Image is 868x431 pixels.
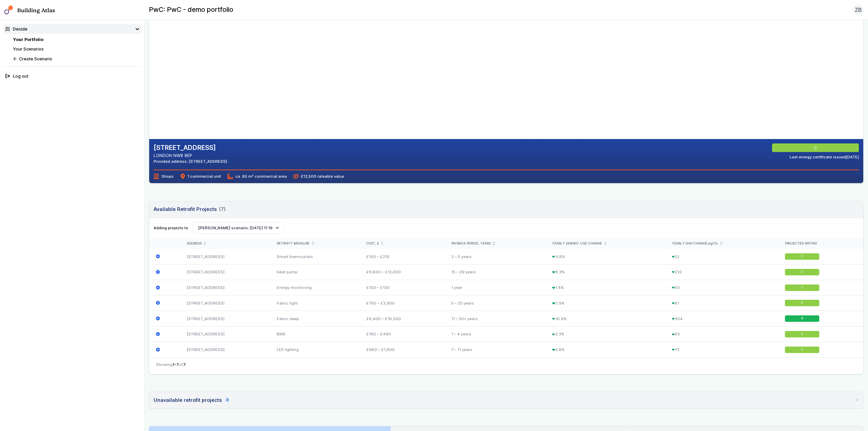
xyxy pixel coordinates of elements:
[665,342,778,357] div: 73
[180,280,270,295] div: [STREET_ADDRESS]
[445,249,546,264] div: 2 – 5 years
[219,205,225,213] span: (7)
[801,254,804,259] span: C
[13,37,43,42] a: Your Portfolio
[665,249,778,264] div: 22
[546,264,665,280] div: 8.3%
[270,264,359,280] div: Heat pump
[445,264,546,280] div: 15 – 29 years
[154,396,230,404] div: Unavailable retrofit projects
[801,316,803,321] span: B
[3,24,141,34] summary: Decide
[445,327,546,342] div: 1 – 4 years
[270,342,359,357] div: LED lighting
[149,5,233,14] h2: PwC: PwC - demo portfolio
[451,241,491,246] span: Payback period, years
[154,159,227,164] div: Provided address: [STREET_ADDRESS]
[293,174,344,179] span: £12,500 rateable value
[546,342,665,357] div: 2.6%
[665,280,778,295] div: 50
[154,174,173,179] span: Shops
[360,264,445,280] div: £6,600 – £13,000
[665,327,778,342] div: 63
[156,362,186,367] span: Showing of
[665,311,778,327] div: 304
[3,71,141,81] button: Log out
[11,54,141,64] button: Create Scenario
[855,6,862,14] span: ZB
[801,286,804,290] span: C
[187,241,202,246] span: Address
[546,311,665,327] div: 10.9%
[846,155,859,159] time: [DATE]
[853,4,864,15] button: ZB
[270,311,359,327] div: Fabric deep
[149,392,863,408] summary: Unavailable retrofit projects3
[183,362,186,367] span: 7
[277,241,310,246] span: Retrofit measure
[360,295,445,311] div: £780 – £3,900
[360,249,445,264] div: £100 – £210
[13,46,44,52] a: Your Scenarios
[445,311,546,327] div: 11 – 30+ years
[154,152,227,159] address: LONDON NW8 8EP
[801,348,804,352] span: C
[193,222,284,234] button: [PERSON_NAME] scenario; [DATE] 11:19
[180,327,270,342] div: [STREET_ADDRESS]
[552,241,602,246] span: Yearly energy use change
[366,241,379,246] span: Cost, £
[546,327,665,342] div: 2.3%
[445,280,546,295] div: 1 year
[785,241,857,246] div: Projected rating
[5,26,27,32] div: Decide
[801,332,804,336] span: C
[154,205,225,213] h3: Available Retrofit Projects
[790,154,859,160] div: Last energy certificate issued
[360,280,445,295] div: £100 – £130
[270,249,359,264] div: Smart thermostats
[672,241,718,246] span: Yearly GHG change,
[270,280,359,295] div: Energy monitoring
[665,264,778,280] div: 232
[360,342,445,357] div: £980 – £1,600
[708,241,718,245] span: kgCO₂
[546,295,665,311] div: 2.9%
[180,264,270,280] div: [STREET_ADDRESS]
[546,249,665,264] div: 0.8%
[180,295,270,311] div: [STREET_ADDRESS]
[665,295,778,311] div: 81
[445,295,546,311] div: 5 – 25 years
[360,327,445,342] div: £160 – £490
[270,327,359,342] div: BMS
[173,362,179,367] span: 1-7
[228,174,287,179] span: ca. 65 m² commercial area
[360,311,445,327] div: £6,400 – £18,000
[801,270,804,274] span: C
[180,174,221,179] span: 1 commercial unit
[801,301,804,305] span: C
[4,5,13,14] img: main-0bbd2752.svg
[180,342,270,357] div: [STREET_ADDRESS]
[445,342,546,357] div: 7 – 11 years
[270,295,359,311] div: Fabric light
[180,311,270,327] div: [STREET_ADDRESS]
[154,225,188,231] span: Adding projects to
[814,145,817,151] span: C
[149,357,863,374] nav: Table navigation
[225,398,230,402] span: 3
[154,143,227,152] h2: [STREET_ADDRESS]
[546,280,665,295] div: 1.8%
[180,249,270,264] div: [STREET_ADDRESS]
